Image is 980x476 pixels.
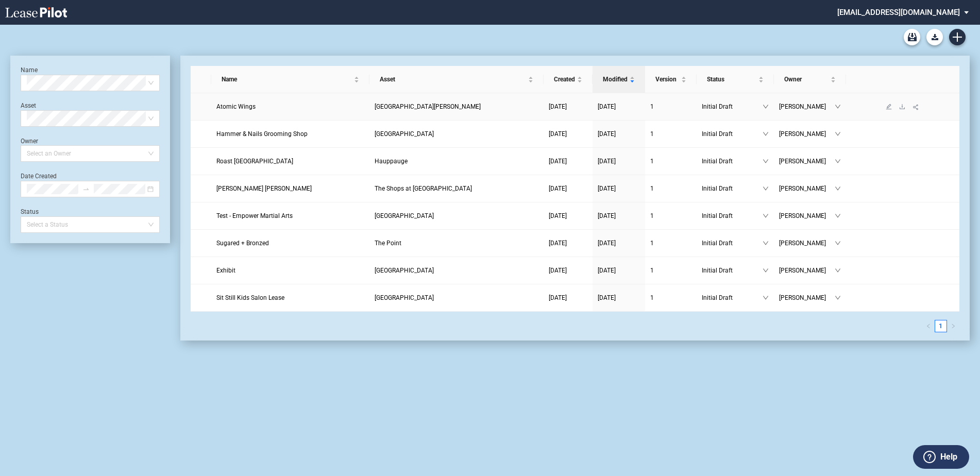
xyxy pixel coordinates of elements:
[598,101,640,112] a: [DATE]
[774,66,846,93] th: Owner
[549,156,587,166] a: [DATE]
[375,158,408,165] span: Hauppauge
[835,104,841,110] span: down
[702,156,763,166] span: Initial Draft
[650,294,654,301] span: 1
[598,238,640,248] a: [DATE]
[375,103,481,110] span: Fresh Meadows Place West
[779,265,835,276] span: [PERSON_NAME]
[702,183,763,194] span: Initial Draft
[763,213,769,219] span: down
[375,156,538,166] a: Hauppauge
[835,131,841,137] span: down
[549,265,587,276] a: [DATE]
[899,104,905,110] span: download
[216,265,364,276] a: Exhibit
[650,267,654,274] span: 1
[835,240,841,246] span: down
[951,324,956,329] span: right
[784,74,829,84] span: Owner
[926,324,931,329] span: left
[375,294,434,301] span: Linden Square
[549,101,587,112] a: [DATE]
[603,74,628,84] span: Modified
[935,320,947,332] a: 1
[947,320,959,332] li: Next Page
[707,74,756,84] span: Status
[763,240,769,246] span: down
[886,104,892,110] span: edit
[650,240,654,247] span: 1
[21,66,38,74] label: Name
[702,129,763,139] span: Initial Draft
[216,240,269,247] span: Sugared + Bronzed
[763,104,769,110] span: down
[216,183,364,194] a: [PERSON_NAME] [PERSON_NAME]
[598,267,616,274] span: [DATE]
[549,238,587,248] a: [DATE]
[598,265,640,276] a: [DATE]
[375,211,538,221] a: [GEOGRAPHIC_DATA]
[598,183,640,194] a: [DATE]
[375,101,538,112] a: [GEOGRAPHIC_DATA][PERSON_NAME]
[598,158,616,165] span: [DATE]
[21,138,38,145] label: Owner
[222,74,352,84] span: Name
[375,293,538,303] a: [GEOGRAPHIC_DATA]
[375,212,434,219] span: Crow Canyon Commons
[835,267,841,274] span: down
[779,101,835,112] span: [PERSON_NAME]
[216,130,308,138] span: Hammer & Nails Grooming Shop
[549,158,567,165] span: [DATE]
[21,102,36,109] label: Asset
[835,185,841,192] span: down
[549,183,587,194] a: [DATE]
[835,213,841,219] span: down
[779,129,835,139] span: [PERSON_NAME]
[375,240,401,247] span: The Point
[216,185,312,192] span: J. Jill Lease
[763,158,769,164] span: down
[375,183,538,194] a: The Shops at [GEOGRAPHIC_DATA]
[922,320,935,332] li: Previous Page
[549,240,567,247] span: [DATE]
[650,103,654,110] span: 1
[650,130,654,138] span: 1
[650,185,654,192] span: 1
[216,129,364,139] a: Hammer & Nails Grooming Shop
[702,211,763,221] span: Initial Draft
[549,267,567,274] span: [DATE]
[216,294,284,301] span: Sit Still Kids Salon Lease
[549,130,567,138] span: [DATE]
[650,293,691,303] a: 1
[779,293,835,303] span: [PERSON_NAME]
[882,103,895,110] a: edit
[369,66,544,93] th: Asset
[650,101,691,112] a: 1
[598,185,616,192] span: [DATE]
[598,240,616,247] span: [DATE]
[554,74,575,84] span: Created
[544,66,593,93] th: Created
[935,320,947,332] li: 1
[598,294,616,301] span: [DATE]
[549,293,587,303] a: [DATE]
[949,29,966,45] a: Create new document
[21,208,39,215] label: Status
[702,238,763,248] span: Initial Draft
[598,211,640,221] a: [DATE]
[598,212,616,219] span: [DATE]
[549,129,587,139] a: [DATE]
[697,66,774,93] th: Status
[922,320,935,332] button: left
[216,238,364,248] a: Sugared + Bronzed
[904,29,920,45] a: Archive
[375,265,538,276] a: [GEOGRAPHIC_DATA]
[650,265,691,276] a: 1
[375,185,472,192] span: The Shops at Pembroke Gardens
[835,295,841,301] span: down
[375,238,538,248] a: The Point
[655,74,679,84] span: Version
[947,320,959,332] button: right
[650,238,691,248] a: 1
